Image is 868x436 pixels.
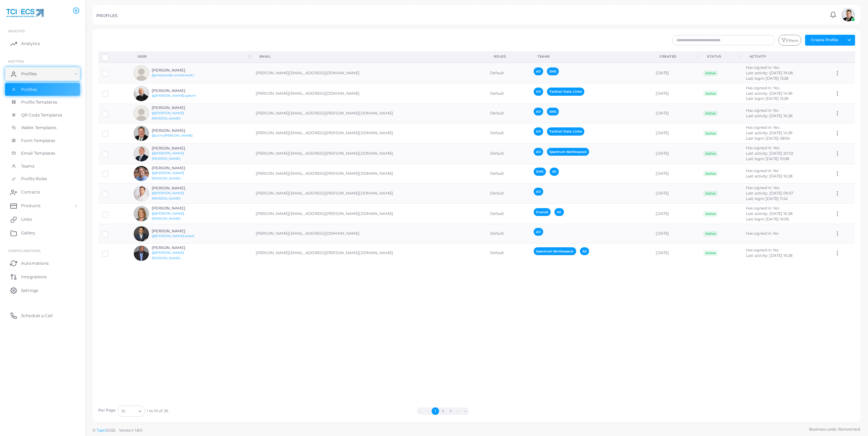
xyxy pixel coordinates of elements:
[746,253,792,258] span: Last activity: [DATE] 16:28
[252,204,486,224] td: [PERSON_NAME][EMAIL_ADDRESS][PERSON_NAME][DOMAIN_NAME]
[252,224,486,244] td: [PERSON_NAME][EMAIL_ADDRESS][DOMAIN_NAME]
[652,143,700,164] td: [DATE]
[5,256,80,270] a: Automations
[652,224,700,244] td: [DATE]
[252,63,486,83] td: [PERSON_NAME][EMAIL_ADDRESS][DOMAIN_NAME]
[252,123,486,143] td: [PERSON_NAME][EMAIL_ADDRESS][PERSON_NAME][DOMAIN_NAME]
[152,94,196,97] a: @[PERSON_NAME].syborn
[5,121,80,134] a: Wallet Templates
[21,71,37,77] span: Profiles
[703,191,718,196] span: Active
[439,407,447,415] button: Go to page 2
[5,96,80,109] a: Profile Templates
[152,68,202,73] h6: [PERSON_NAME]
[21,176,47,182] span: Profile Roles
[252,104,486,123] td: [PERSON_NAME][EMAIL_ADDRESS][PERSON_NAME][DOMAIN_NAME]
[21,99,57,105] span: Profile Templates
[652,83,700,104] td: [DATE]
[746,196,788,201] span: Last login: [DATE] 11:42
[746,91,792,96] span: Last activity: [DATE] 14:39
[152,171,185,180] a: @[PERSON_NAME].[PERSON_NAME]
[5,213,80,226] a: Links
[746,174,792,178] span: Last activity: [DATE] 16:28
[547,88,584,95] span: Tactical Data Links
[805,35,844,46] button: Create Profile
[746,217,789,221] span: Last login: [DATE] 16:05
[554,208,564,216] span: All
[134,186,149,201] img: avatar
[534,168,546,175] span: SMS
[486,183,530,204] td: Default
[746,145,779,150] span: Has signed in: Yes
[652,164,700,183] td: [DATE]
[703,111,718,116] span: Active
[746,65,779,70] span: Has signed in: Yes
[21,216,32,222] span: Links
[152,229,202,233] h6: [PERSON_NAME]
[534,127,543,135] span: All
[5,67,80,81] a: Profiles
[21,163,35,169] span: Teams
[98,408,116,413] label: Per Page
[652,123,700,143] td: [DATE]
[134,146,149,161] img: avatar
[5,83,80,96] a: Profiles
[152,212,185,221] a: @[PERSON_NAME].[PERSON_NAME]
[152,234,194,238] a: @[PERSON_NAME].kaled
[534,208,551,216] span: Overall
[252,183,486,204] td: [PERSON_NAME][EMAIL_ADDRESS][PERSON_NAME][DOMAIN_NAME]
[486,143,530,164] td: Default
[5,283,80,297] a: Settings
[152,191,185,200] a: @[PERSON_NAME].[PERSON_NAME]
[547,148,589,156] span: Spectrum Battlespace
[96,13,117,18] h5: PROFILES
[746,130,792,135] span: Last activity: [DATE] 14:39
[750,54,823,59] div: activity
[137,54,247,59] div: User
[5,37,80,50] a: Analytics
[534,188,543,196] span: All
[534,247,576,255] span: Spectrum Battlespace
[547,127,584,135] span: Tactical Data Links
[547,67,559,75] span: SMS
[746,136,790,141] span: Last login: [DATE] 08:54
[746,76,789,81] span: Last login: [DATE] 13:28
[703,91,718,96] span: Active
[454,407,462,415] button: Go to next page
[841,8,855,21] img: avatar
[252,143,486,164] td: [PERSON_NAME][EMAIL_ADDRESS][PERSON_NAME][DOMAIN_NAME]
[5,134,80,147] a: Form Templates
[21,87,37,93] span: Profiles
[547,108,559,115] span: SMS
[707,54,737,59] div: Status
[652,183,700,204] td: [DATE]
[746,156,789,161] span: Last login: [DATE] 10:08
[119,428,143,433] span: Version: 1.8.0
[703,71,718,76] span: Active
[152,106,202,110] h6: [PERSON_NAME]
[152,89,202,93] h6: [PERSON_NAME]
[537,54,645,59] div: Teams
[746,206,779,211] span: Has signed in: Yes
[260,54,479,59] div: Email
[534,67,543,75] span: All
[21,313,52,319] span: Schedule a Call
[8,29,25,33] span: INSIGHTS
[494,54,523,59] div: Roles
[134,106,149,121] img: avatar
[534,148,543,156] span: All
[652,63,700,83] td: [DATE]
[134,126,149,141] img: avatar
[21,203,40,209] span: Products
[134,226,149,242] img: avatar
[152,146,202,151] h6: [PERSON_NAME]
[746,71,793,75] span: Last activity: [DATE] 19:08
[486,63,530,83] td: Default
[5,172,80,185] a: Profile Roles
[152,166,202,170] h6: [PERSON_NAME]
[152,246,202,250] h6: [PERSON_NAME]
[134,65,149,81] img: avatar
[21,260,49,266] span: Automations
[703,130,718,136] span: Active
[97,428,107,433] a: Tapni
